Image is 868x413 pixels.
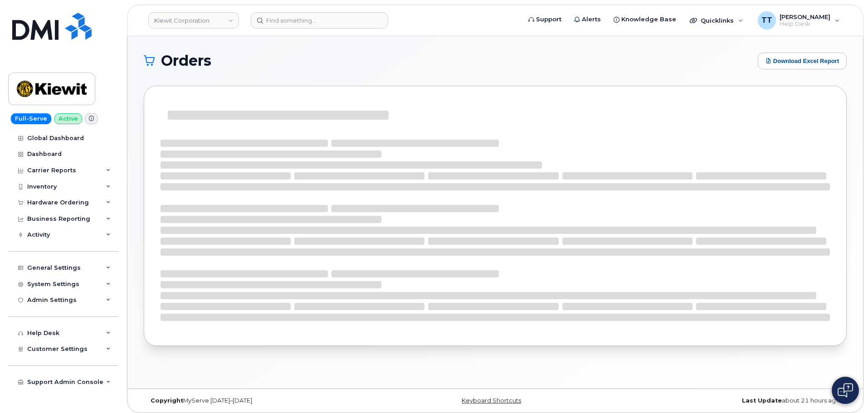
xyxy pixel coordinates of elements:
[742,397,782,404] strong: Last Update
[161,54,211,68] span: Orders
[758,53,847,69] button: Download Excel Report
[612,397,847,404] div: about 21 hours ago
[838,383,853,398] img: Open chat
[144,397,378,404] div: MyServe [DATE]–[DATE]
[151,397,183,404] strong: Copyright
[462,397,521,404] a: Keyboard Shortcuts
